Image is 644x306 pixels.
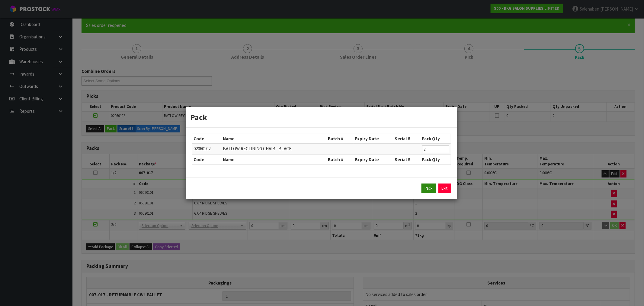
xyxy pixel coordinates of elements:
[421,184,436,193] button: Pack
[393,155,421,164] th: Serial #
[221,134,326,144] th: Name
[438,184,451,193] a: Exit
[326,155,354,164] th: Batch #
[192,155,222,164] th: Code
[393,134,421,144] th: Serial #
[354,155,393,164] th: Expiry Date
[326,134,354,144] th: Batch #
[221,155,326,164] th: Name
[192,134,222,144] th: Code
[421,134,451,144] th: Pack Qty
[223,146,292,151] span: BATLOW RECLINING CHAIR - BLACK
[421,155,451,164] th: Pack Qty
[354,134,393,144] th: Expiry Date
[191,112,453,123] h3: Pack
[194,146,211,151] span: 02060102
